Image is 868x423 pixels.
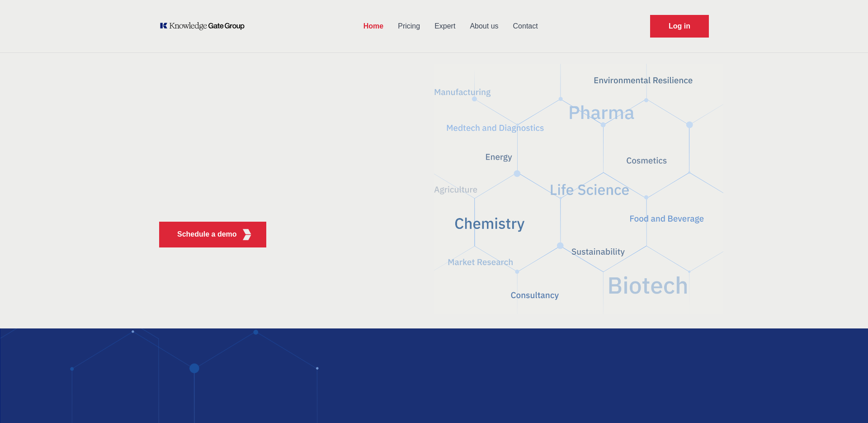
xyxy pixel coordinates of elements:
a: Request Demo [650,15,709,38]
a: KOL Knowledge Platform: Talk to Key External Experts (KEE) [159,22,251,31]
a: Home [356,14,391,38]
a: Contact [506,14,545,38]
a: Expert [427,14,462,38]
a: About us [462,14,505,38]
a: Pricing [391,14,427,38]
img: KGG Fifth Element RED [434,59,723,319]
button: Schedule a demoKGG Fifth Element RED [159,222,266,247]
p: Schedule a demo [177,229,237,240]
img: KGG Fifth Element RED [241,229,253,240]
